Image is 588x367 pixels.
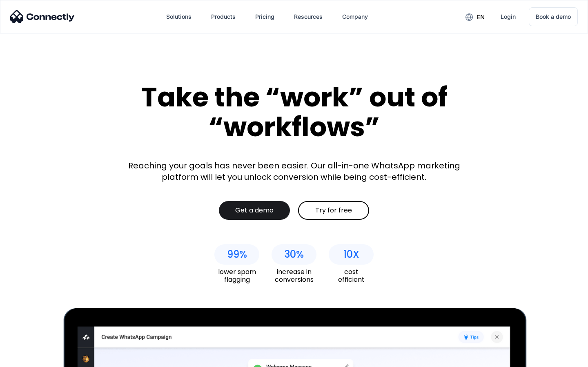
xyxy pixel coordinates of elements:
[529,7,578,26] a: Book a demo
[343,249,359,260] div: 10X
[494,7,522,27] a: Login
[329,268,374,283] div: cost efficient
[501,11,516,22] div: Login
[477,11,485,23] div: en
[249,7,281,27] a: Pricing
[298,201,369,220] a: Try for free
[10,10,75,23] img: Connectly Logo
[16,353,49,364] ul: Language list
[315,206,352,214] div: Try for free
[122,160,465,183] div: Reaching your goals has never been easier. Our all-in-one WhatsApp marketing platform will let yo...
[459,11,491,23] div: en
[227,249,247,260] div: 99%
[294,11,323,22] div: Resources
[284,249,304,260] div: 30%
[110,82,478,141] div: Take the “work” out of “workflows”
[205,7,242,27] div: Products
[342,11,368,22] div: Company
[272,268,316,283] div: increase in conversions
[235,206,274,214] div: Get a demo
[160,7,198,27] div: Solutions
[255,11,274,22] div: Pricing
[211,11,236,22] div: Products
[336,7,374,27] div: Company
[214,268,259,283] div: lower spam flagging
[287,7,329,27] div: Resources
[219,201,290,220] a: Get a demo
[166,11,192,22] div: Solutions
[8,353,49,364] aside: Language selected: English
